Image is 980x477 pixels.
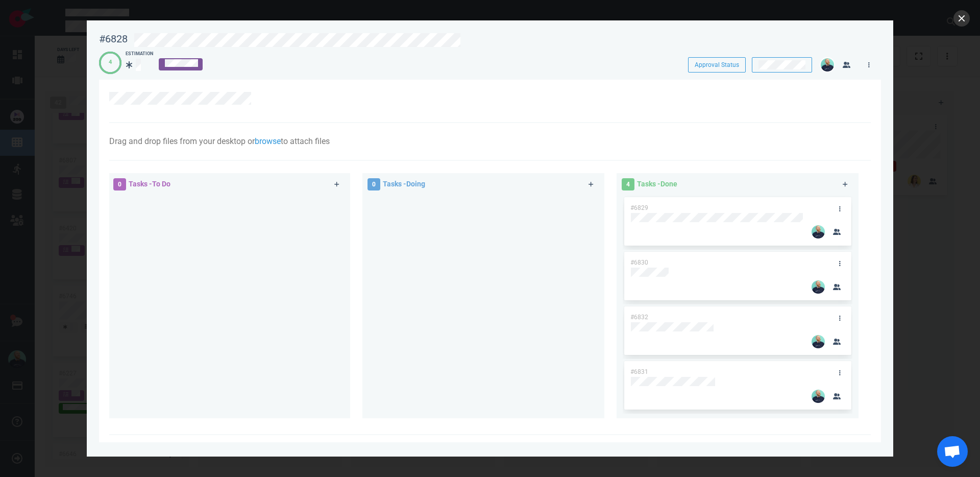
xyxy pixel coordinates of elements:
[812,390,825,403] img: 26
[109,136,255,146] span: Drag and drop files from your desktop or
[622,178,634,190] span: 4
[630,368,648,375] span: #6831
[367,178,380,190] span: 0
[99,33,128,45] div: #6828
[109,58,112,67] div: 4
[953,10,970,27] button: close
[281,136,330,146] span: to attach files
[383,180,425,188] span: Tasks - Doing
[630,259,648,266] span: #6830
[937,436,968,467] a: Ouvrir le chat
[129,180,170,188] span: Tasks - To Do
[630,314,648,321] span: #6832
[821,58,834,71] img: 26
[637,180,677,188] span: Tasks - Done
[812,280,825,294] img: 26
[812,225,825,238] img: 26
[688,57,746,73] button: Approval Status
[630,204,648,211] span: #6829
[113,178,126,190] span: 0
[255,136,281,146] a: browse
[126,51,153,58] div: Estimation
[812,335,825,348] img: 26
